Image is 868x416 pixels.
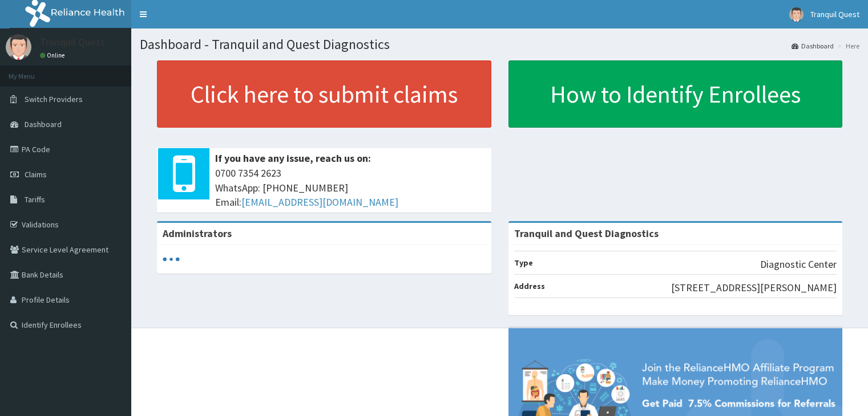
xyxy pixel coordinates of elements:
b: Administrators [163,227,232,240]
a: Online [40,51,67,59]
svg: audio-loading [163,251,180,268]
img: User Image [789,7,804,22]
p: Diagnostic Center [760,257,837,272]
li: Here [835,41,859,51]
a: Dashboard [792,41,834,51]
b: If you have any issue, reach us on: [215,152,371,165]
span: Claims [25,169,47,180]
span: Tariffs [25,194,45,205]
span: 0700 7354 2623 WhatsApp: [PHONE_NUMBER] Email: [215,166,486,210]
span: Tranquil Quest [810,9,859,19]
p: [STREET_ADDRESS][PERSON_NAME] [671,280,837,295]
b: Address [514,281,545,291]
h1: Dashboard - Tranquil and Quest Diagnostics [140,37,859,52]
img: User Image [6,34,31,60]
a: Click here to submit claims [157,60,491,128]
strong: Tranquil and Quest Diagnostics [514,227,659,240]
a: How to Identify Enrollees [508,60,843,128]
span: Switch Providers [25,94,83,104]
b: Type [514,258,533,268]
p: Tranquil Quest [40,37,105,47]
a: [EMAIL_ADDRESS][DOMAIN_NAME] [241,195,398,209]
span: Dashboard [25,119,62,129]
